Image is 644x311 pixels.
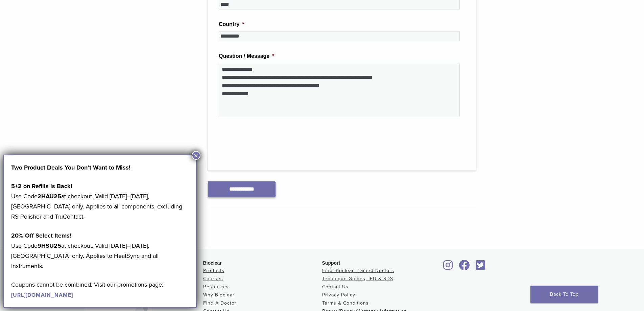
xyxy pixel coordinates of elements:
[322,268,394,273] a: Find Bioclear Trained Doctors
[322,260,340,266] span: Support
[474,264,488,271] a: Bioclear
[203,284,229,290] a: Resources
[203,260,222,266] span: Bioclear
[11,232,71,239] strong: 20% Off Select Items!
[203,276,223,282] a: Courses
[11,181,189,222] p: Use Code at checkout. Valid [DATE]–[DATE], [GEOGRAPHIC_DATA] only. Applies to all components, exc...
[11,182,72,190] strong: 5+2 on Refills is Back!
[322,284,349,290] a: Contact Us
[11,230,189,271] p: Use Code at checkout. Valid [DATE]–[DATE], [GEOGRAPHIC_DATA] only. Applies to HeatSync and all in...
[322,276,393,282] a: Technique Guides, IFU & SDS
[457,264,472,271] a: Bioclear
[530,286,598,303] a: Back To Top
[38,242,61,249] strong: 9HSU25
[219,53,275,60] label: Question / Message
[441,264,455,271] a: Bioclear
[219,21,244,28] label: Country
[203,268,224,273] a: Products
[322,292,355,298] a: Privacy Policy
[219,128,321,154] iframe: reCAPTCHA
[11,164,130,171] strong: Two Product Deals You Don’t Want to Miss!
[38,193,61,200] strong: 2HAU25
[11,280,189,300] p: Coupons cannot be combined. Visit our promotions page:
[203,292,235,298] a: Why Bioclear
[203,300,237,306] a: Find A Doctor
[11,292,73,298] a: [URL][DOMAIN_NAME]
[192,151,200,160] button: Close
[322,300,369,306] a: Terms & Conditions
